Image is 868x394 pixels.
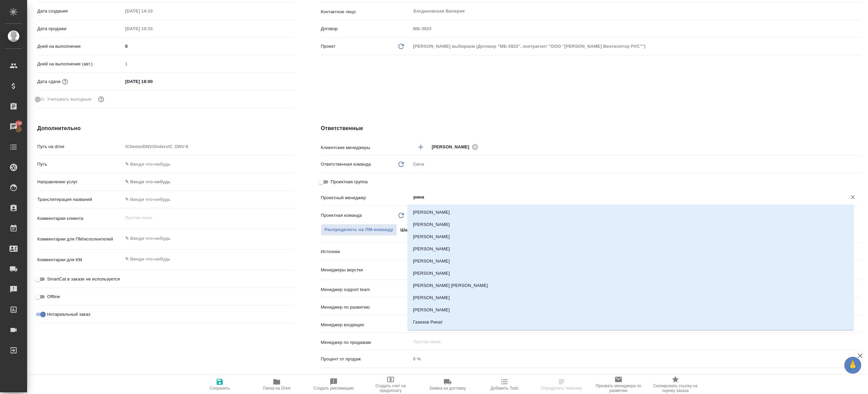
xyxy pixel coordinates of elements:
[123,77,182,86] input: ✎ Введи что-нибудь
[411,159,861,170] div: Сити
[305,375,362,394] button: Создать рекламацию
[321,267,411,273] p: Менеджеры верстки
[37,8,123,15] p: Дата создания
[125,179,285,185] div: ✎ Введи что-нибудь
[248,375,305,394] button: Папка на Drive
[37,161,123,168] p: Путь
[47,293,60,300] span: Offline
[37,78,61,85] p: Дата сдачи
[594,383,643,393] span: Призвать менеджера по развитию
[37,61,123,67] p: Дней на выполнение (авт.)
[432,143,480,151] div: [PERSON_NAME]
[533,375,590,394] button: Определить тематику
[123,159,294,169] input: ✎ Введи что-нибудь
[857,269,858,270] button: Open
[321,124,861,132] h4: Ответственные
[408,316,854,328] li: Газизов Ринат
[647,375,704,394] button: Скопировать ссылку на оценку заказа
[123,41,294,51] input: ✎ Введи что-нибудь
[123,176,294,188] div: ✎ Введи что-нибудь
[314,386,354,391] span: Создать рекламацию
[321,224,397,236] button: Распределить на ПМ-команду
[362,375,419,394] button: Создать счет на предоплату
[848,192,857,202] button: Очистить
[408,206,854,219] li: [PERSON_NAME]
[321,144,411,151] p: Клиентские менеджеры
[123,24,182,34] input: Пустое поле
[37,124,294,132] h4: Дополнительно
[321,194,411,201] p: Проектный менеджер
[408,219,854,231] li: [PERSON_NAME]
[321,212,362,219] p: Проектная команда
[37,256,123,263] p: Комментарии для КМ
[37,25,123,32] p: Дата продажи
[408,292,854,304] li: [PERSON_NAME]
[331,179,368,185] span: Проектная группа
[491,386,518,391] span: Добавить Todo
[123,194,294,204] input: ✎ Введи что-нибудь
[47,311,90,318] span: Нотариальный заказ
[411,354,861,364] input: Пустое поле
[321,25,411,32] p: Договор
[2,118,25,135] a: 100
[413,139,429,155] button: Добавить менеджера
[847,358,859,372] span: 🙏
[47,276,120,283] span: SmartCat в заказе не используется
[321,339,411,346] p: Менеджер по продажам
[97,95,105,104] button: Выбери, если сб и вс нужно считать рабочими днями для выполнения заказа.
[400,227,453,233] p: Шаблонные документы
[321,322,411,328] p: Менеджер входящих
[321,161,371,168] p: Ответственная команда
[408,267,854,279] li: [PERSON_NAME]
[123,142,294,151] input: Пустое поле
[411,24,861,34] input: Пустое поле
[857,146,858,148] button: Open
[651,383,700,393] span: Скопировать ссылку на оценку заказа
[123,59,294,69] input: Пустое поле
[590,375,647,394] button: Призвать менеджера по развитию
[37,143,123,150] p: Путь на drive
[408,304,854,316] li: [PERSON_NAME]
[321,286,411,293] p: Менеджер support team
[476,375,533,394] button: Добавить Todo
[408,255,854,267] li: [PERSON_NAME]
[321,43,336,50] p: Проект
[37,236,123,243] p: Комментарии для ПМ/исполнителей
[857,196,858,198] button: Close
[123,6,182,16] input: Пустое поле
[857,288,858,290] button: Open
[321,304,411,311] p: Менеджер по развитию
[321,356,411,362] p: Процент от продаж
[37,215,123,222] p: Комментарии клиента
[210,386,230,391] span: Сохранить
[411,41,861,52] div: [PERSON_NAME] выбираем (Договор "МБ-3923", контрагент "ООО "[PERSON_NAME] Вентилятор РУС"")
[541,386,582,391] span: Определить тематику
[37,43,123,50] p: Дней на выполнение
[413,193,836,201] input: ✎ Введи что-нибудь
[321,8,411,15] p: Контактное лицо
[37,179,123,185] p: Направление услуг
[408,279,854,292] li: [PERSON_NAME] [PERSON_NAME]
[324,226,393,234] span: Распределить на ПМ-команду
[432,144,473,150] span: [PERSON_NAME]
[429,386,466,391] span: Заявка на доставку
[321,248,411,255] p: Источник
[263,386,291,391] span: Папка на Drive
[408,231,854,243] li: [PERSON_NAME]
[37,196,123,203] p: Транслитерация названий
[844,357,861,374] button: 🙏
[61,77,70,86] button: Если добавить услуги и заполнить их объемом, то дата рассчитается автоматически
[11,120,26,127] span: 100
[413,337,845,346] input: Пустое поле
[366,383,415,393] span: Создать счет на предоплату
[408,243,854,255] li: [PERSON_NAME]
[191,375,248,394] button: Сохранить
[408,328,854,340] li: Горн Екатерина
[47,96,92,103] span: Учитывать выходные
[419,375,476,394] button: Заявка на доставку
